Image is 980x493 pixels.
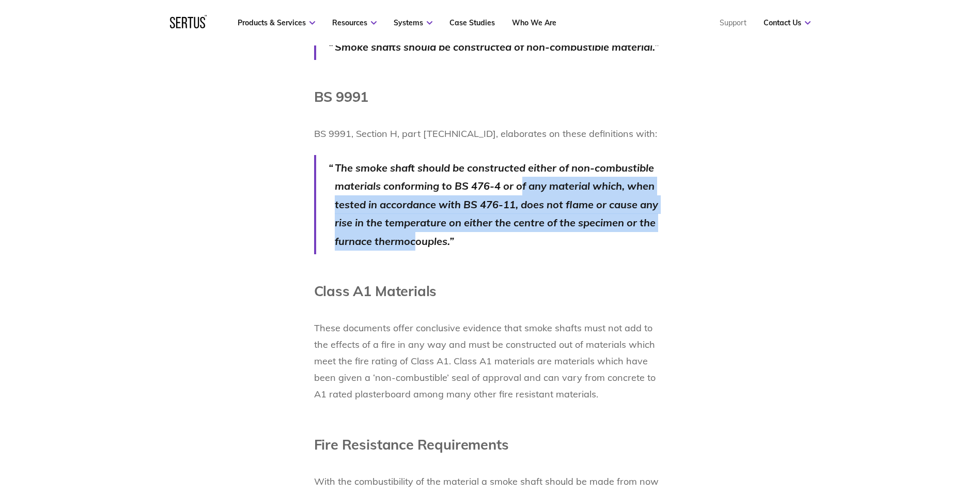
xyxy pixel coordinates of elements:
[314,84,666,109] h1: BS 9991
[314,279,666,303] h1: Class A1 Materials
[394,18,432,27] a: Systems
[512,18,556,27] a: Who We Are
[449,18,495,27] a: Case Studies
[335,38,666,56] p: Smoke shafts should be constructed of non-combustible material.
[332,18,377,27] a: Resources
[720,18,746,27] a: Support
[764,18,811,27] a: Contact Us
[314,303,666,419] p: These documents offer conclusive evidence that smoke shafts must not add to the effects of a fire...
[314,109,666,142] p: BS 9991, Section H, part [TECHNICAL_ID], elaborates on these definitions with:
[238,18,315,27] a: Products & Services
[335,159,666,251] p: The smoke shaft should be constructed either of non-combustible materials conforming to BS 476-4 ...
[314,432,666,457] h1: Fire Resistance Requirements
